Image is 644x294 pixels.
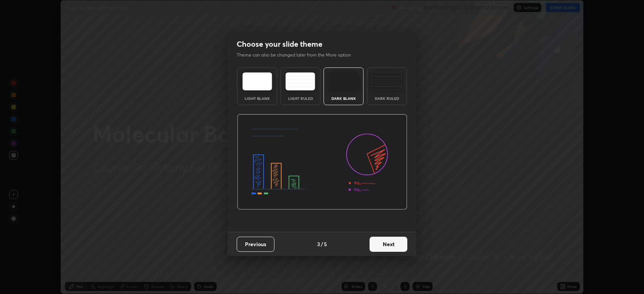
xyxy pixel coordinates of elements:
div: Dark Blank [328,96,359,100]
button: Previous [237,237,274,252]
img: darkTheme.f0cc69e5.svg [329,72,359,90]
h2: Choose your slide theme [237,39,322,49]
p: Theme can also be changed later from the More option [237,52,359,58]
img: darkThemeBanner.d06ce4a2.svg [237,114,407,210]
h4: 3 [317,240,320,248]
img: lightTheme.e5ed3b09.svg [242,72,272,90]
h4: 5 [324,240,327,248]
img: darkRuledTheme.de295e13.svg [372,72,402,90]
button: Next [370,237,407,252]
h4: / [321,240,323,248]
div: Dark Ruled [372,96,402,100]
div: Light Blank [242,96,272,100]
div: Light Ruled [285,96,316,100]
img: lightRuledTheme.5fabf969.svg [285,72,315,90]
